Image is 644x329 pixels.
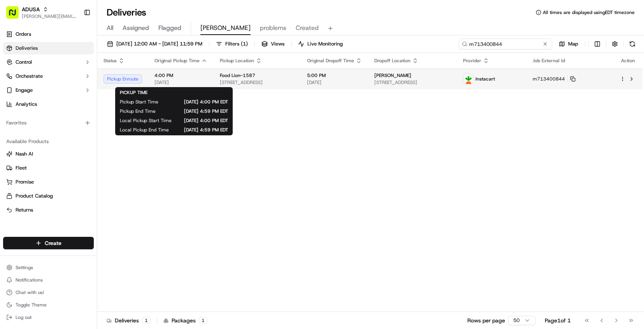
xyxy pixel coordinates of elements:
[154,79,207,86] span: [DATE]
[6,178,91,185] a: Promise
[16,87,33,94] span: Engage
[16,289,44,296] span: Chat with us!
[158,23,181,33] span: Flagged
[123,23,149,33] span: Assigned
[16,73,43,80] span: Orchestrate
[5,110,63,124] a: 📗Knowledge Base
[620,58,636,64] div: Action
[533,76,565,82] span: m713400844
[107,317,151,324] div: Deliveries
[3,98,94,110] a: Analytics
[22,5,40,13] button: ADUSA
[116,40,202,47] span: [DATE] 12:00 AM - [DATE] 11:59 PM
[22,13,77,19] button: [PERSON_NAME][EMAIL_ADDRESS][PERSON_NAME][DOMAIN_NAME]
[163,317,207,324] div: Packages
[3,299,94,310] button: Toggle Theme
[8,31,142,44] p: Welcome 👋
[199,317,207,324] div: 1
[241,40,248,47] span: ( 1 )
[3,204,94,216] button: Returns
[16,150,33,157] span: Nash AI
[120,89,147,96] span: PICKUP TIME
[3,3,81,22] button: ADUSA[PERSON_NAME][EMAIL_ADDRESS][PERSON_NAME][DOMAIN_NAME]
[307,72,362,79] span: 5:00 PM
[8,74,22,88] img: 1736555255976-a54dd68f-1ca7-489b-9aae-adbdc363a1c4
[120,117,172,124] span: Local Pickup Start Time
[3,56,94,68] button: Control
[154,58,200,64] span: Original Pickup Time
[459,38,552,49] input: Type to search
[3,148,94,160] button: Nash AI
[16,31,31,38] span: Orders
[104,38,206,49] button: [DATE] 12:00 AM - [DATE] 11:59 PM
[6,192,91,199] a: Product Catalog
[142,317,151,324] div: 1
[296,23,319,33] span: Created
[16,277,43,283] span: Notifications
[6,206,91,213] a: Returns
[120,99,158,105] span: Pickup Start Time
[120,127,169,133] span: Local Pickup End Time
[74,113,125,121] span: API Documentation
[66,114,72,120] div: 💻
[16,113,60,121] span: Knowledge Base
[533,58,565,64] span: Job External Id
[627,38,638,49] button: Refresh
[16,314,32,320] span: Log out
[107,6,146,19] h1: Deliveries
[3,28,94,40] a: Orders
[3,135,94,148] div: Available Products
[16,101,37,108] span: Analytics
[168,108,228,114] span: [DATE] 4:59 PM EDT
[16,59,32,66] span: Control
[16,164,27,171] span: Fleet
[220,72,255,79] span: Food Lion-1587
[3,176,94,188] button: Promise
[3,237,94,249] button: Create
[545,317,571,324] div: Page 1 of 1
[181,127,228,133] span: [DATE] 4:59 PM EDT
[212,38,251,49] button: Filters(1)
[467,317,505,324] p: Rows per page
[3,117,94,129] div: Favorites
[55,131,94,138] a: Powered byPylon
[184,117,228,124] span: [DATE] 4:00 PM EDT
[463,58,481,64] span: Provider
[220,58,254,64] span: Pickup Location
[171,99,228,105] span: [DATE] 4:00 PM EDT
[16,206,33,213] span: Returns
[63,110,128,124] a: 💻API Documentation
[154,72,207,79] span: 4:00 PM
[3,312,94,323] button: Log out
[77,132,94,138] span: Pylon
[16,192,53,199] span: Product Catalog
[107,23,113,33] span: All
[3,162,94,174] button: Fleet
[20,50,140,58] input: Got a question? Start typing here...
[16,302,47,308] span: Toggle Theme
[3,275,94,285] button: Notifications
[220,79,295,86] span: [STREET_ADDRESS]
[260,23,286,33] span: problems
[16,45,38,52] span: Deliveries
[8,8,23,23] img: Nash
[132,77,142,86] button: Start new chat
[104,58,117,64] span: Status
[3,84,94,96] button: Engage
[476,76,495,82] span: Instacart
[225,40,248,47] span: Filters
[26,82,98,88] div: We're available if you need us!
[3,190,94,202] button: Product Catalog
[258,38,288,49] button: Views
[6,150,91,157] a: Nash AI
[45,239,61,247] span: Create
[3,42,94,54] a: Deliveries
[374,79,451,86] span: [STREET_ADDRESS]
[120,108,156,114] span: Pickup End Time
[555,38,582,49] button: Map
[533,76,576,82] button: m713400844
[16,178,34,185] span: Promise
[374,72,411,79] span: [PERSON_NAME]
